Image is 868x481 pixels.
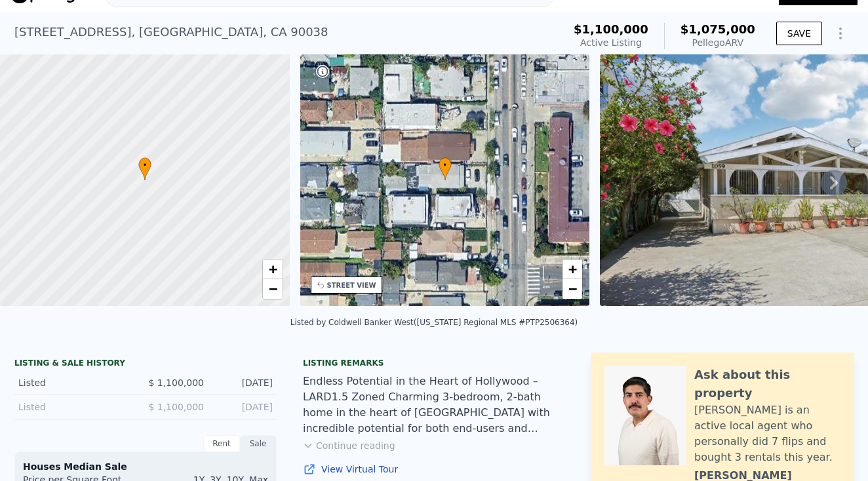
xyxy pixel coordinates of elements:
a: Zoom out [263,279,283,299]
span: $ 1,100,000 [148,377,204,388]
div: Endless Potential in the Heart of Hollywood – LARD1.5 Zoned Charming 3-bedroom, 2-bath home in th... [303,374,565,436]
button: Continue reading [303,439,395,452]
button: Show Options [827,20,854,47]
div: • [138,157,151,180]
a: Zoom out [562,279,582,299]
div: Listed [18,376,135,389]
div: Pellego ARV [681,36,755,49]
div: [PERSON_NAME] is an active local agent who personally did 7 flips and bought 3 rentals this year. [694,402,840,465]
span: Active Listing [580,37,642,48]
div: Sale [240,435,277,452]
div: Listed [18,400,135,414]
a: Zoom in [562,260,582,279]
div: [DATE] [214,376,273,389]
div: • [439,157,452,180]
div: Rent [203,435,240,452]
span: + [568,261,577,277]
span: − [568,280,577,297]
div: STREET VIEW [327,280,376,290]
span: $1,075,000 [681,22,755,36]
button: SAVE [776,22,822,45]
span: + [268,261,277,277]
div: [DATE] [214,400,273,414]
div: LISTING & SALE HISTORY [14,358,277,371]
a: View Virtual Tour [303,463,565,476]
span: − [268,280,277,297]
span: $ 1,100,000 [148,402,204,412]
a: Zoom in [263,260,283,279]
div: Ask about this property [694,366,840,402]
span: • [439,159,452,171]
div: Listing remarks [303,358,565,368]
span: • [138,159,151,171]
div: Houses Median Sale [23,460,268,473]
div: Listed by Coldwell Banker West ([US_STATE] Regional MLS #PTP2506364) [290,318,578,327]
div: [STREET_ADDRESS] , [GEOGRAPHIC_DATA] , CA 90038 [14,23,328,41]
span: $1,100,000 [574,22,648,36]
